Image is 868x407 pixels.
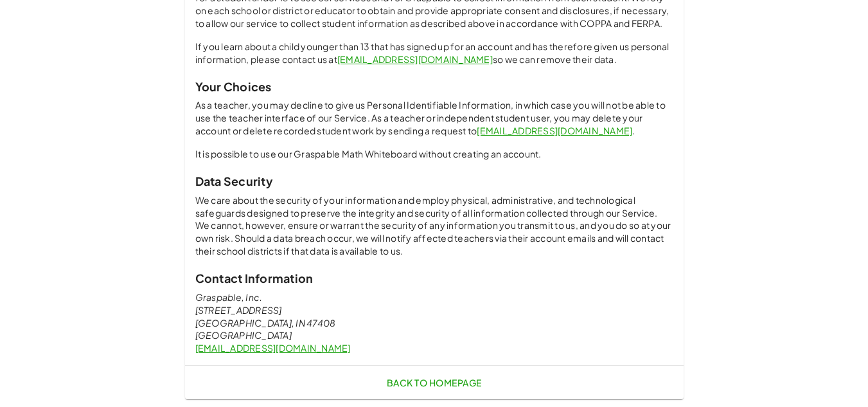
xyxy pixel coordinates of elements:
[195,271,673,285] h3: Contact Information
[195,194,673,258] p: We care about the security of your information and employ physical, administrative, and technolog...
[195,291,673,343] address: Graspable, Inc. [STREET_ADDRESS] [GEOGRAPHIC_DATA], IN 47408 [GEOGRAPHIC_DATA]
[195,174,673,188] h3: Data Security
[195,342,351,354] a: [EMAIL_ADDRESS][DOMAIN_NAME]
[386,377,481,388] span: Back to Homepage
[477,125,632,136] a: [EMAIL_ADDRESS][DOMAIN_NAME]
[195,99,673,138] p: As a teacher, you may decline to give us Personal Identifiable Information, in which case you wil...
[195,148,673,161] p: It is possible to use our Graspable Math Whiteboard without creating an account.
[195,41,673,66] p: If you learn about a child younger than 13 that has signed up for an account and has therefore gi...
[337,53,493,65] a: [EMAIL_ADDRESS][DOMAIN_NAME]
[195,79,673,94] h3: Your Choices
[381,371,486,394] a: Back to Homepage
